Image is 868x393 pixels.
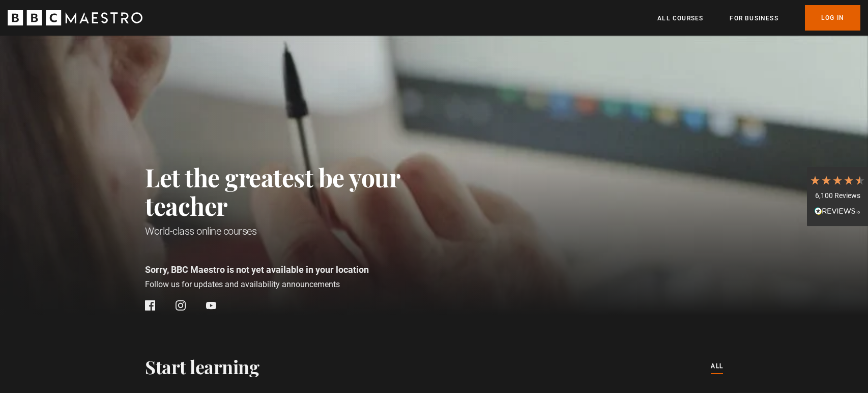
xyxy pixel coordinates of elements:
div: 6,100 Reviews [809,191,865,201]
nav: Primary [657,5,860,31]
h2: Let the greatest be your teacher [145,163,445,220]
img: REVIEWS.io [815,207,860,214]
div: 4.7 Stars [809,175,865,186]
a: Log In [805,5,860,31]
a: For business [730,13,778,23]
svg: BBC Maestro [8,10,142,25]
a: All Courses [657,13,703,23]
div: 6,100 ReviewsRead All Reviews [807,167,868,226]
h1: World-class online courses [145,224,445,238]
p: Sorry, BBC Maestro is not yet available in your location [145,263,445,276]
p: Follow us for updates and availability announcements [145,278,445,291]
div: Read All Reviews [809,206,865,218]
